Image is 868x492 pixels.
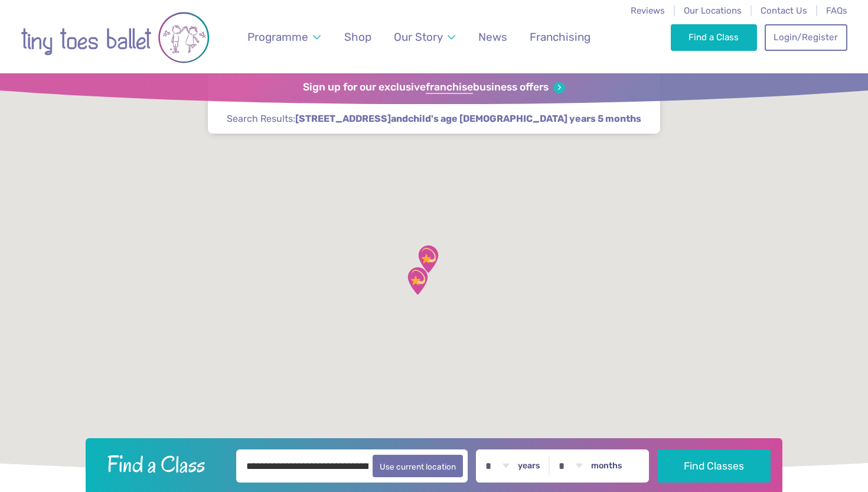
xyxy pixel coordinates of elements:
label: years [518,461,540,471]
a: Programme [242,23,327,51]
a: Login/Register [765,24,847,50]
a: Our Story [389,23,461,51]
a: Franchising [524,23,596,51]
a: Shop [339,23,377,51]
a: Sign up for our exclusivefranchisebusiness offers [303,81,564,94]
a: Find a Class [671,24,758,50]
a: Reviews [631,5,665,16]
span: Programme [247,30,308,44]
span: child's age [DEMOGRAPHIC_DATA] years 5 months [408,112,641,125]
span: Our Story [394,30,443,44]
a: FAQs [826,5,847,16]
a: Our Locations [684,5,742,16]
button: Find Classes [657,449,771,483]
label: months [591,461,622,471]
strong: and [295,113,641,124]
div: St Matthew's Church [413,244,443,274]
img: tiny toes ballet [21,8,210,67]
strong: franchise [426,81,473,94]
span: Franchising [530,30,590,44]
a: Contact Us [761,5,807,16]
h2: Find a Class [97,449,229,479]
div: Trumpington Village Hall [403,266,432,296]
span: [STREET_ADDRESS] [295,112,391,125]
a: News [472,23,513,51]
span: Shop [344,30,371,44]
span: News [478,30,507,44]
button: Use current location [373,455,463,477]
